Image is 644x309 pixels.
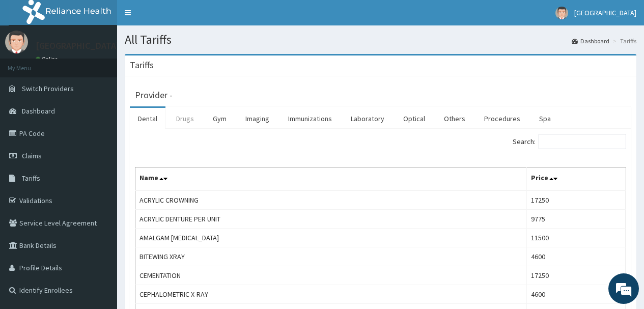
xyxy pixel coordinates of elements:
[130,61,154,70] h3: Tariffs
[526,266,626,285] td: 17250
[526,167,626,191] th: Price
[526,247,626,266] td: 4600
[36,41,120,50] p: [GEOGRAPHIC_DATA]
[574,8,636,17] span: [GEOGRAPHIC_DATA]
[22,84,74,93] span: Switch Providers
[526,229,626,247] td: 11500
[135,266,527,285] td: CEMENTATION
[526,210,626,229] td: 9775
[130,108,165,129] a: Dental
[125,33,636,46] h1: All Tariffs
[531,108,559,129] a: Spa
[135,210,527,229] td: ACRYLIC DENTURE PER UNIT
[5,31,28,53] img: User Image
[343,108,393,129] a: Laboratory
[555,7,568,19] img: User Image
[36,55,60,63] a: Online
[280,108,340,129] a: Immunizations
[237,108,277,129] a: Imaging
[526,190,626,210] td: 17250
[22,151,42,160] span: Claims
[22,174,40,183] span: Tariffs
[436,108,473,129] a: Others
[135,167,527,191] th: Name
[135,229,527,247] td: AMALGAM [MEDICAL_DATA]
[135,190,527,210] td: ACRYLIC CROWNING
[610,37,636,45] li: Tariffs
[572,37,609,45] a: Dashboard
[205,108,235,129] a: Gym
[22,106,55,116] span: Dashboard
[135,247,527,266] td: BITEWING XRAY
[395,108,433,129] a: Optical
[168,108,202,129] a: Drugs
[526,285,626,304] td: 4600
[539,134,626,149] input: Search:
[513,134,626,149] label: Search:
[135,285,527,304] td: CEPHALOMETRIC X-RAY
[135,91,173,100] h3: Provider -
[476,108,528,129] a: Procedures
